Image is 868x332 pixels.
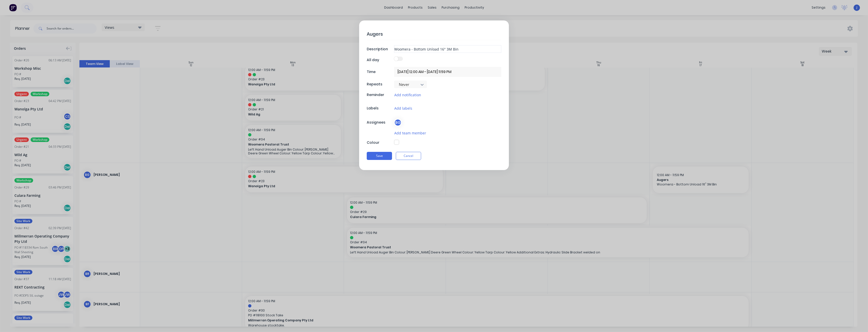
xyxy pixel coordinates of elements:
textarea: Augers [367,28,501,40]
button: Cancel [396,152,421,160]
input: Enter a description [394,45,501,53]
div: Repeats [367,82,393,87]
button: Add team member [394,130,426,136]
div: All day [367,57,393,63]
button: Add labels [394,105,413,111]
div: Assignees [367,120,393,125]
div: Description [367,46,393,52]
div: Colour [367,140,393,145]
div: Labels [367,106,393,111]
div: Time [367,69,393,75]
button: Add notification [394,92,421,98]
button: Save [367,152,392,160]
div: BG [394,119,402,126]
div: Reminder [367,92,393,98]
